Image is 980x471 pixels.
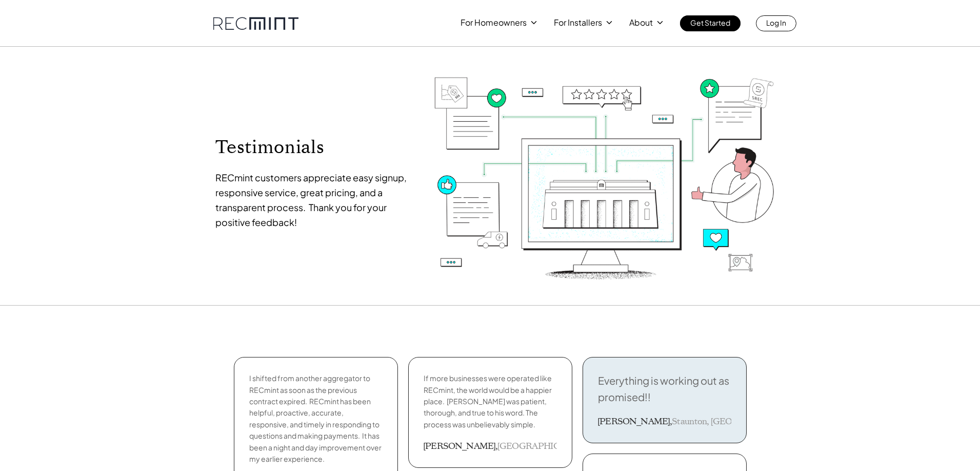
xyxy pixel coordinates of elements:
[598,416,670,428] h3: [PERSON_NAME]
[497,440,683,453] p: [GEOGRAPHIC_DATA], [GEOGRAPHIC_DATA]
[424,372,557,430] p: If more businesses were operated like RECmint, the world would be a happier place. [PERSON_NAME] ...
[495,440,497,453] h3: ,
[461,15,527,30] p: For Homeowners
[424,440,495,453] h3: [PERSON_NAME]
[690,15,730,30] p: Get Started
[756,15,796,31] a: Log In
[629,15,653,30] p: About
[672,416,802,428] p: Staunton, [GEOGRAPHIC_DATA]
[670,416,672,428] h3: ,
[249,372,383,464] p: I shifted from another aggregator to RECmint as soon as the previous contract expired. RECmint ha...
[598,372,731,405] p: Everything is working out as promised!!
[215,136,417,159] p: Testimonials
[766,15,786,30] p: Log In
[680,15,741,31] a: Get Started
[215,172,408,228] span: RECmint customers appreciate easy signup, responsive service, great pricing, and a transparent pr...
[554,15,602,30] p: For Installers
